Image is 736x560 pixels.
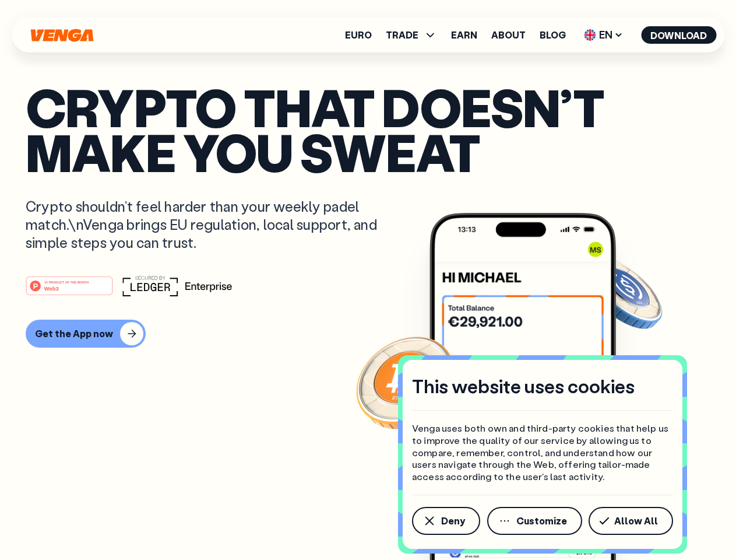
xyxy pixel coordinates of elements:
span: TRADE [386,28,437,42]
button: Get the App now [26,320,146,348]
a: #1 PRODUCT OF THE MONTHWeb3 [26,283,113,298]
button: Allow All [589,507,673,535]
img: Bitcoin [354,330,459,435]
button: Download [641,26,716,44]
div: Get the App now [35,328,113,339]
button: Deny [412,507,480,535]
a: About [491,30,526,40]
h4: This website uses cookies [412,374,635,398]
button: Customize [487,507,582,535]
p: Crypto that doesn’t make you sweat [26,85,710,174]
img: flag-uk [584,29,596,41]
a: Blog [540,30,566,40]
svg: Home [29,29,94,42]
span: TRADE [386,30,418,40]
span: Customize [516,516,567,526]
p: Venga uses both own and third-party cookies that help us to improve the quality of our service by... [412,422,673,483]
span: Allow All [614,516,658,526]
span: Deny [441,516,465,526]
tspan: Web3 [44,285,59,291]
img: USDC coin [581,251,665,335]
span: EN [580,26,627,44]
a: Earn [451,30,477,40]
a: Euro [345,30,372,40]
p: Crypto shouldn’t feel harder than your weekly padel match.\nVenga brings EU regulation, local sup... [26,197,394,252]
a: Get the App now [26,320,710,348]
tspan: #1 PRODUCT OF THE MONTH [44,280,89,283]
